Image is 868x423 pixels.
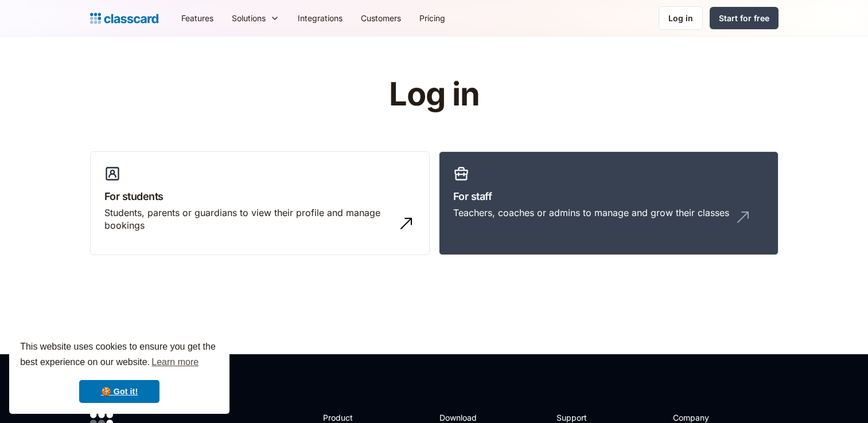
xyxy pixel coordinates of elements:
a: Integrations [289,5,352,31]
div: cookieconsent [9,329,229,414]
h3: For students [104,189,415,204]
div: Solutions [232,12,266,24]
a: Log in [659,6,703,30]
a: For studentsStudents, parents or guardians to view their profile and manage bookings [90,151,430,256]
a: Pricing [410,5,454,31]
div: Start for free [719,12,769,24]
h1: Log in [252,77,616,112]
h3: For staff [453,189,764,204]
span: This website uses cookies to ensure you get the best experience on our website. [20,340,219,371]
a: Features [172,5,223,31]
a: For staffTeachers, coaches or admins to manage and grow their classes [439,151,779,256]
a: Start for free [710,7,779,29]
div: Students, parents or guardians to view their profile and manage bookings [104,206,392,232]
div: Teachers, coaches or admins to manage and grow their classes [453,206,729,219]
a: learn more about cookies [150,354,200,371]
a: Customers [352,5,410,31]
a: dismiss cookie message [79,380,159,403]
a: home [90,10,158,26]
div: Solutions [223,5,289,31]
div: Log in [668,12,693,24]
